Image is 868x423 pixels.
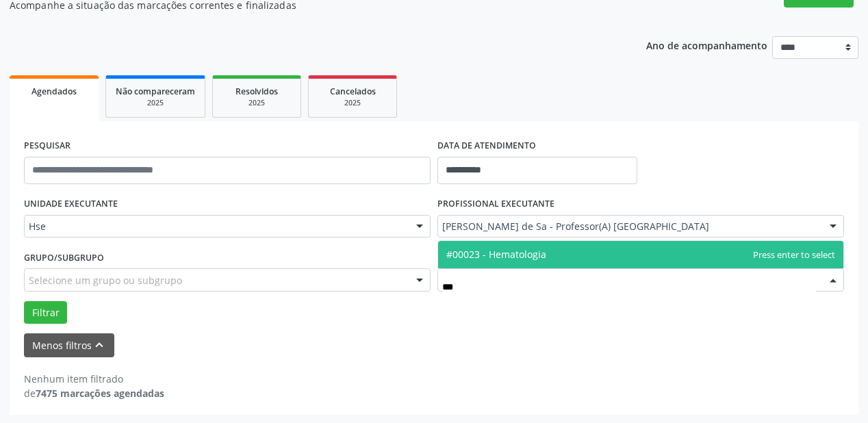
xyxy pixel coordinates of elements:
label: PESQUISAR [24,136,71,157]
label: Grupo/Subgrupo [24,247,104,268]
strong: 7475 marcações agendadas [36,387,164,400]
span: Resolvidos [235,86,278,97]
label: DATA DE ATENDIMENTO [437,136,536,157]
div: Nenhum item filtrado [24,372,164,386]
span: Não compareceram [116,86,195,97]
div: 2025 [116,98,195,108]
i: keyboard_arrow_up [92,337,107,352]
span: Cancelados [330,86,376,97]
span: Selecione um grupo ou subgrupo [29,273,182,287]
button: Filtrar [24,301,67,324]
div: 2025 [222,98,291,108]
span: Hse [29,220,403,233]
label: PROFISSIONAL EXECUTANTE [437,194,554,215]
div: 2025 [318,98,387,108]
label: UNIDADE EXECUTANTE [24,194,118,215]
p: Ano de acompanhamento [646,36,767,53]
span: #00023 - Hematologia [446,248,546,261]
span: Agendados [31,86,77,97]
button: Menos filtroskeyboard_arrow_up [24,333,114,357]
div: de [24,386,164,400]
span: [PERSON_NAME] de Sa - Professor(A) [GEOGRAPHIC_DATA] [442,220,816,233]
